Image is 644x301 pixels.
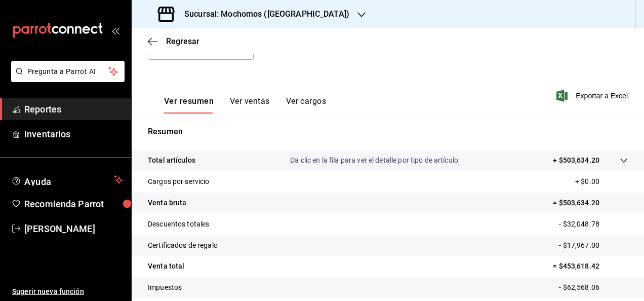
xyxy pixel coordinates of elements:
button: Regresar [148,36,199,46]
p: + $503,634.20 [553,155,599,166]
p: - $32,048.78 [559,219,628,230]
p: Certificados de regalo [148,240,218,251]
p: Descuentos totales [148,219,209,230]
p: + $0.00 [575,176,628,187]
p: = $503,634.20 [553,198,628,208]
button: Pregunta a Parrot AI [11,61,125,82]
p: Venta total [148,261,184,272]
p: = $453,618.42 [553,261,628,272]
button: Exportar a Excel [558,90,628,102]
span: Reportes [24,102,123,116]
p: Total artículos [148,155,195,166]
span: Sugerir nueva función [12,286,123,297]
a: Pregunta a Parrot AI [7,73,125,84]
div: navigation tabs [164,96,326,114]
p: Venta bruta [148,198,186,208]
button: Ver ventas [230,96,270,114]
button: Ver resumen [164,96,214,114]
p: - $17,967.00 [559,240,628,251]
span: [PERSON_NAME] [24,222,123,236]
p: Impuestos [148,282,182,293]
span: Ayuda [24,174,110,186]
span: Regresar [166,36,199,46]
p: Cargos por servicio [148,176,210,187]
span: Inventarios [24,127,123,141]
p: Resumen [148,126,628,138]
p: Da clic en la fila para ver el detalle por tipo de artículo [290,155,458,166]
button: Ver cargos [286,96,327,114]
span: Recomienda Parrot [24,197,123,211]
button: open_drawer_menu [111,26,119,34]
p: - $62,568.06 [559,282,628,293]
h3: Sucursal: Mochomos ([GEOGRAPHIC_DATA]) [176,8,349,20]
span: Pregunta a Parrot AI [27,66,109,77]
